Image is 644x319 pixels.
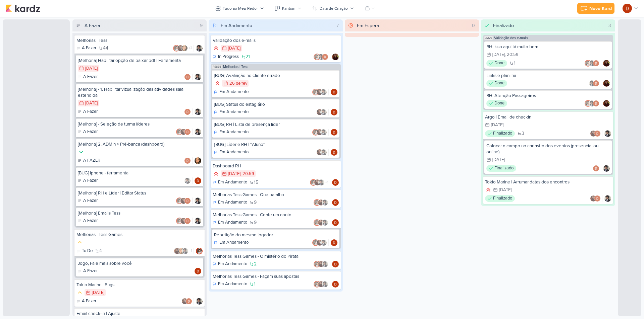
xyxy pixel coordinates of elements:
div: [Melhoria] 2. ADMIn > Pré-banca (dashboard) [78,141,201,147]
div: 26 de fev [229,81,247,86]
div: A Fazer [85,22,101,29]
div: Colaboradores: Cezar Giusti, Pedro Luahn Simões, Davi Elias Teixeira [585,100,601,107]
div: [DATE] [85,101,98,105]
div: [BUG] Iphone - ferramenta [78,170,201,176]
div: Responsável: Pedro Luahn Simões [196,298,203,305]
div: Melhorias | Tess [76,37,203,44]
span: JM29 [484,36,493,40]
span: PS685 [212,65,222,69]
div: Colaboradores: Cezar Giusti, Jaqueline Molina, Karen Duarte, Pedro Luahn Simões, Davi Elias Teixeira [173,45,194,52]
img: Pedro Luahn Simões [182,248,189,254]
img: Pedro Luahn Simões [320,239,327,246]
img: Pedro Luahn Simões [322,199,328,206]
img: Davi Elias Teixeira [184,157,191,164]
img: Davi Elias Teixeira [593,100,599,107]
div: Colaboradores: Davi Elias Teixeira [184,74,193,80]
img: Davi Elias Teixeira [332,261,339,267]
div: Responsável: Pedro Luahn Simões [195,197,201,204]
div: Responsável: Davi Elias Teixeira [332,281,339,288]
p: A Fazer [82,45,96,52]
div: [DATE] [499,188,512,192]
img: Jaqueline Molina [316,129,323,136]
span: 15 [254,180,258,185]
p: A FAZER [83,157,100,164]
img: Jaqueline Molina [180,129,187,135]
img: Jaqueline Molina [174,248,180,254]
img: Davi Elias Teixeira [593,60,599,67]
img: Davi Elias Teixeira [332,199,339,206]
div: {BUG] Líder e RH | ''Aluno'' [214,142,337,148]
div: A Fazer [78,108,98,115]
div: Responsável: Davi Elias Teixeira [332,199,339,206]
p: Em Andamento [219,109,249,115]
div: 0 [469,22,478,29]
img: Jaqueline Molina [180,197,187,204]
div: Responsável: Davi Elias Teixeira [195,177,201,184]
img: Davi Elias Teixeira [184,129,191,135]
img: Pedro Luahn Simões [318,54,324,60]
button: Novo Kard [577,3,614,14]
span: 4 [99,249,102,253]
p: A Fazer [83,197,98,204]
img: Davi Elias Teixeira [331,89,337,95]
div: Responsável: Pedro Luahn Simões [195,108,201,115]
div: Colaboradores: Cezar Giusti, Jaqueline Molina, Pedro Luahn Simões [314,219,330,226]
img: Karen Duarte [181,45,188,52]
div: Melhorias Tess Games - Conte um conto [213,212,339,218]
img: Pedro Luahn Simões [604,130,611,137]
div: Links e planilha [486,73,610,79]
div: Em Espera [357,22,379,29]
span: Melhorias | Tess [223,65,248,69]
div: Colaboradores: Davi Elias Teixeira [184,108,193,115]
span: 9 [254,220,257,225]
p: A Fazer [83,129,98,135]
div: Colaboradores: Cezar Giusti, Jaqueline Molina, Davi Elias Teixeira [176,129,193,135]
p: Em Andamento [219,89,249,95]
img: Davi Elias Teixeira [322,54,328,60]
img: Cezar Giusti [173,45,180,52]
img: Pedro Luahn Simões [184,177,191,184]
img: Davi Elias Teixeira [185,298,192,305]
div: Colaboradores: Cezar Giusti, Jaqueline Molina, Davi Elias Teixeira [176,218,193,224]
p: Em Andamento [218,219,247,226]
img: Jaqueline Molina [590,195,597,202]
img: Jaqueline Molina [318,219,324,226]
div: Responsável: Jaqueline Molina [603,80,610,87]
div: Responsável: Davi Elias Teixeira [331,149,337,156]
p: Done [494,100,504,107]
div: Responsável: Davi Elias Teixeira [332,179,339,186]
div: Dashboard RH [213,163,339,169]
div: Em Andamento [213,179,247,186]
div: Colaboradores: Cezar Giusti, Jaqueline Molina, Davi Elias Teixeira [176,197,193,204]
img: Davi Elias Teixeira [623,4,632,13]
img: Jaqueline Molina [318,261,324,267]
img: Cezar Giusti [585,100,591,107]
span: 3 [522,131,524,136]
span: 44 [103,46,108,51]
div: RH: Atenção Passageiros [486,93,610,99]
div: Colaboradores: Jaqueline Molina, Pedro Luahn Simões [316,109,329,115]
img: Davi Elias Teixeira [195,268,201,274]
img: Davi Elias Teixeira [331,129,337,136]
div: Responsável: Davi Elias Teixeira [195,268,201,274]
div: Responsável: Karen Duarte [195,157,201,164]
div: Colaboradores: Pedro Luahn Simões, Davi Elias Teixeira [589,80,601,87]
img: Davi Elias Teixeira [195,177,201,184]
div: Em Andamento [214,239,249,246]
div: Colaboradores: Pedro Luahn Simões [184,177,193,184]
div: Responsável: Pedro Luahn Simões [195,129,201,135]
img: Davi Elias Teixeira [332,219,339,226]
div: Em Andamento [213,261,247,267]
div: Responsável: Cezar Giusti [196,248,203,254]
img: Cezar Giusti [310,179,317,186]
span: Validação dos e-mails [494,36,528,40]
img: Jaqueline Molina [181,298,188,305]
div: Colaboradores: Cezar Giusti, Jaqueline Molina, Pedro Luahn Simões [314,281,330,288]
div: Melhorias Tess Games - Façam suas apostas [213,273,339,280]
img: Pedro Luahn Simões [322,281,328,288]
div: [Melhoria] Habilitar opção de baixar pdf | Ferramenta [78,58,201,64]
span: 2 [254,262,257,266]
div: Colaboradores: Cezar Giusti, Pedro Luahn Simões, Davi Elias Teixeira [585,60,601,67]
div: Done [486,80,507,87]
span: 9 [254,200,257,205]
